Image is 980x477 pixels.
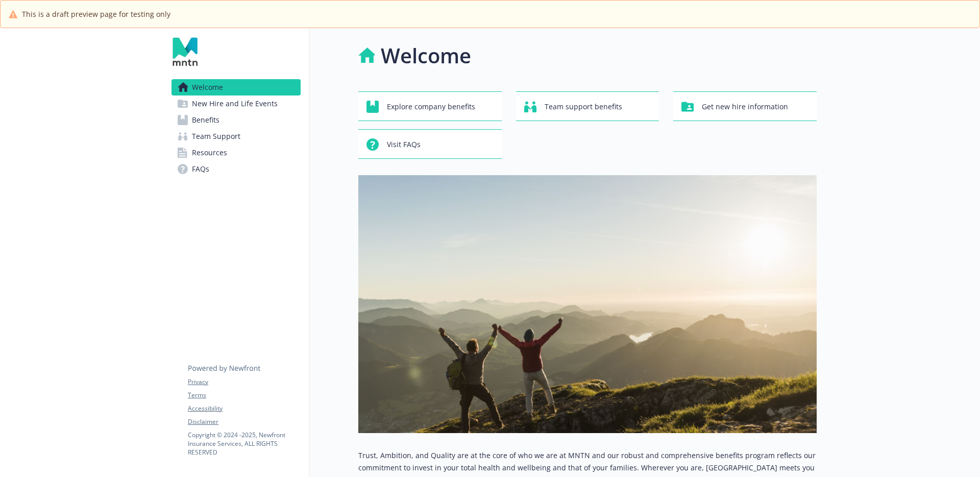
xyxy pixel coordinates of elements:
h1: Welcome [381,40,471,71]
a: Team Support [171,128,301,145]
p: Copyright © 2024 - 2025 , Newfront Insurance Services, ALL RIGHTS RESERVED [188,431,300,457]
button: Visit FAQs [358,129,502,159]
a: New Hire and Life Events [171,96,301,112]
span: Get new hire information [702,97,788,116]
a: Resources [171,145,301,161]
button: Team support benefits [516,91,659,121]
span: FAQs [192,161,209,177]
span: Team support benefits [545,97,622,116]
img: overview page banner [358,175,817,433]
button: Get new hire information [673,91,817,121]
span: This is a draft preview page for testing only [22,9,170,19]
a: Benefits [171,112,301,128]
a: Disclaimer [188,417,300,426]
a: Accessibility [188,404,300,413]
span: Benefits [192,112,219,128]
a: FAQs [171,161,301,177]
span: Visit FAQs [387,135,421,154]
span: Welcome [192,79,223,96]
span: Resources [192,145,227,161]
span: Team Support [192,128,240,145]
span: New Hire and Life Events [192,96,278,112]
a: Terms [188,391,300,400]
a: Privacy [188,377,300,387]
button: Explore company benefits [358,91,502,121]
span: Explore company benefits [387,97,475,116]
a: Welcome [171,79,301,96]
